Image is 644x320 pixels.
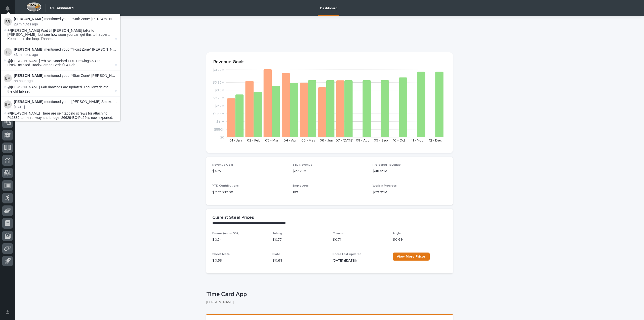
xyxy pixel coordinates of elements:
p: 29 minutes ago [14,22,117,26]
text: 12 - Dec [429,139,442,142]
tspan: $2.75M [213,96,224,100]
p: mentioned you on *Stair Zone* [PERSON_NAME] Construction - Soar! Adventure Park - Ramp Guardraili... [14,74,117,78]
span: Employees [293,184,309,187]
text: 09 - Sep [374,139,388,142]
p: an hour ago [14,79,117,83]
p: Revenue Goals [213,59,446,65]
tspan: $3.3M [215,89,224,92]
p: $47M [212,169,287,174]
tspan: $1.1M [216,120,224,123]
p: $48.69M [373,169,447,174]
span: @[PERSON_NAME] Wait till [PERSON_NAME] talks to [PERSON_NAME], but see how soon you can get this ... [8,28,110,41]
strong: [PERSON_NAME] [14,100,43,104]
text: 05 - May [301,139,315,142]
img: Ben Miller [4,74,12,82]
p: $20.99M [373,190,447,195]
p: $ 0.74 [212,237,266,242]
p: $ 0.59 [212,258,266,263]
tspan: $550K [214,128,224,131]
p: [PERSON_NAME] [206,300,449,304]
span: Tubing [272,232,282,235]
text: 02 - Feb [247,139,260,142]
p: Time Card App [206,291,451,298]
text: 08 - Aug [356,139,370,142]
span: Prices Last Updated [333,253,361,256]
text: 04 - Apr [284,139,297,142]
p: $27.29M [293,169,367,174]
img: Workspace Logo [26,2,41,12]
h2: 01. Dashboard [50,6,73,10]
button: Notifications [2,3,13,14]
text: 07 - [DATE] [336,139,353,142]
text: 01 - Jan [229,139,242,142]
strong: [PERSON_NAME] [14,74,43,78]
span: Channel [333,232,344,235]
span: Revenue Goal [212,163,233,166]
span: @[PERSON_NAME] Y:\PWI Standard PDF Drawings & Cut Lists\Enclosed Track\Garage Series\04 Fab [8,59,101,67]
text: 03 - Mar [265,139,278,142]
div: Notifications [6,6,13,14]
img: Trent Kautzmann [4,48,12,56]
tspan: $0 [220,136,224,139]
span: @[PERSON_NAME] Fab drawings are updated. I couldn't delete the old fab set. [8,85,108,93]
tspan: $4.77M [213,68,224,72]
img: Brian Bontrager [4,18,12,26]
span: Beams (under 55#) [212,232,239,235]
p: $ 0.68 [272,258,327,263]
p: $ 0.71 [333,237,387,242]
p: mentioned you on *Hoist Zone* [PERSON_NAME] - Garage Series Crane and Hoist : [14,47,117,52]
tspan: $3.85M [213,81,224,84]
p: mentioned you on [PERSON_NAME] Smoke - SMUHHL1 : [14,100,117,104]
span: Projected Revenue [373,163,401,166]
span: Plate [272,253,280,256]
p: $ 0.77 [272,237,327,242]
text: 10 - Oct [393,139,405,142]
strong: [PERSON_NAME] [14,47,43,51]
p: mentioned you on *Stair Zone* [PERSON_NAME] Construction - Soar! Adventure Park - Ramp Guardraili... [14,17,117,21]
span: Sheet Metal [212,253,230,256]
strong: [PERSON_NAME] [14,17,43,21]
span: Angle [393,232,401,235]
text: 11 - Nov [411,139,423,142]
h2: Current Steel Prices [212,215,254,221]
p: $ 272,932.00 [212,190,287,195]
a: View More Prices [393,253,430,261]
tspan: $2.2M [215,104,224,108]
span: @[PERSON_NAME] There are self tapping screws for attaching PL1886 to the runway and bridge. 26629... [8,111,114,124]
text: 06 - Jun [320,139,333,142]
tspan: $1.65M [213,112,224,116]
p: $ 0.69 [393,237,447,242]
span: YTD Contributions [212,184,239,187]
span: YTD Revenue [293,163,312,166]
p: 180 [293,190,367,195]
p: 43 minutes ago [14,53,117,57]
p: [DATE] [14,105,117,109]
span: Work in Progress [373,184,397,187]
span: View More Prices [397,255,426,258]
p: [DATE] ([DATE]) [333,258,387,263]
img: Ben Miller [4,100,12,109]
